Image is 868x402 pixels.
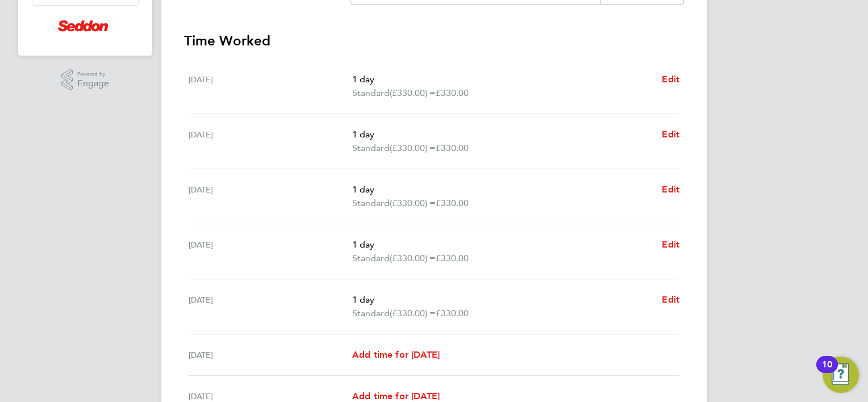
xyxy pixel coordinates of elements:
[189,183,352,210] div: [DATE]
[662,294,679,305] span: Edit
[436,143,469,153] span: £330.00
[77,69,109,79] span: Powered by
[662,238,679,252] a: Edit
[184,32,684,50] h3: Time Worked
[189,293,352,320] div: [DATE]
[189,128,352,155] div: [DATE]
[352,183,653,196] p: 1 day
[436,308,469,319] span: £330.00
[352,141,390,155] span: Standard
[662,128,679,141] a: Edit
[61,69,110,91] a: Powered byEngage
[822,365,832,379] div: 10
[436,253,469,263] span: £330.00
[662,74,679,85] span: Edit
[662,73,679,86] a: Edit
[189,348,352,362] div: [DATE]
[189,238,352,265] div: [DATE]
[662,183,679,196] a: Edit
[352,196,390,210] span: Standard
[189,73,352,100] div: [DATE]
[662,239,679,250] span: Edit
[390,198,436,208] span: (£330.00) =
[390,87,436,98] span: (£330.00) =
[352,73,653,86] p: 1 day
[662,293,679,307] a: Edit
[352,293,653,307] p: 1 day
[352,252,390,265] span: Standard
[436,198,469,208] span: £330.00
[352,348,440,362] a: Add time for [DATE]
[390,308,436,319] span: (£330.00) =
[823,357,859,393] button: Open Resource Center, 10 new notifications
[352,238,653,252] p: 1 day
[352,307,390,320] span: Standard
[352,391,440,401] span: Add time for [DATE]
[352,349,440,360] span: Add time for [DATE]
[436,87,469,98] span: £330.00
[58,17,112,35] img: seddonconstruction-logo-retina.png
[32,17,139,35] a: Go to home page
[662,129,679,140] span: Edit
[352,86,390,100] span: Standard
[390,253,436,263] span: (£330.00) =
[390,143,436,153] span: (£330.00) =
[662,184,679,195] span: Edit
[352,128,653,141] p: 1 day
[77,79,109,89] span: Engage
